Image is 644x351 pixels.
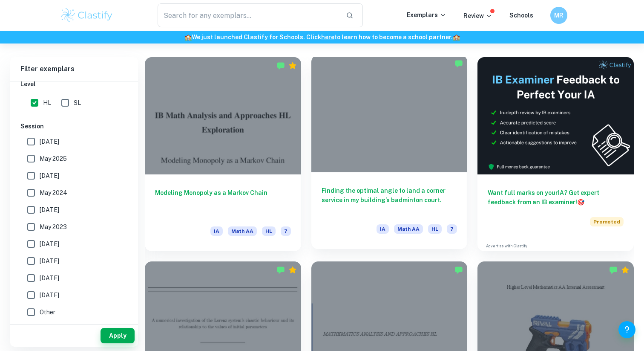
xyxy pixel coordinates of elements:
span: [DATE] [40,205,59,215]
span: [DATE] [40,171,59,180]
span: 🏫 [453,34,460,41]
span: [DATE] [40,273,59,283]
div: Premium [621,266,630,274]
p: Review [463,11,492,20]
span: [DATE] [40,290,59,300]
span: IA [210,226,223,236]
span: Promoted [590,217,624,226]
span: 7 [447,224,457,234]
img: Thumbnail [477,57,634,174]
a: here [321,34,334,41]
h6: Level [20,79,128,89]
h6: We just launched Clastify for Schools. Click to learn how to become a school partner. [2,32,642,42]
img: Marked [454,59,463,68]
span: HL [428,224,442,234]
div: Premium [288,266,297,274]
span: HL [43,98,51,107]
span: SL [74,98,81,107]
span: Math AA [394,224,423,234]
span: HL [262,226,276,236]
h6: MR [554,11,564,20]
span: May 2024 [40,188,67,197]
img: Marked [276,61,285,70]
button: Apply [101,328,135,343]
h6: Want full marks on your IA ? Get expert feedback from an IB examiner! [488,188,624,207]
h6: Finding the optimal angle to land a corner service in my building’s badminton court. [322,186,457,214]
img: Marked [454,266,463,274]
p: Exemplars [407,10,446,20]
span: 🏫 [184,34,192,41]
h6: Modeling Monopoly as a Markov Chain [155,188,291,216]
img: Clastify logo [60,7,114,24]
span: May 2025 [40,154,67,163]
span: IA [377,224,389,234]
button: MR [550,7,567,24]
h6: Session [20,122,128,131]
button: Help and Feedback [618,321,635,338]
span: 7 [281,226,291,236]
span: May 2023 [40,222,67,232]
span: Math AA [228,226,257,236]
h6: Filter exemplars [10,57,138,81]
a: Finding the optimal angle to land a corner service in my building’s badminton court.IAMath AAHL7 [311,57,468,251]
span: [DATE] [40,137,59,146]
div: Premium [288,61,297,70]
span: [DATE] [40,239,59,249]
img: Marked [276,266,285,274]
a: Schools [509,12,533,19]
a: Want full marks on yourIA? Get expert feedback from an IB examiner!PromotedAdvertise with Clastify [477,57,634,251]
img: Marked [609,266,618,274]
a: Advertise with Clastify [486,243,527,249]
input: Search for any exemplars... [158,3,339,27]
span: [DATE] [40,256,59,266]
span: Other [40,307,55,317]
span: 🎯 [577,199,584,206]
a: Modeling Monopoly as a Markov ChainIAMath AAHL7 [145,57,301,251]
